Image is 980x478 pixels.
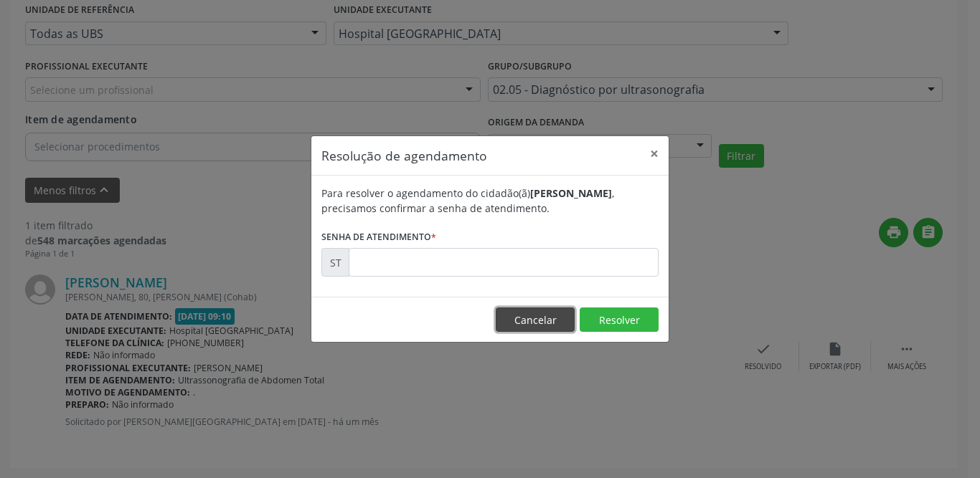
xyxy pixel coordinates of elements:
div: ST [321,248,349,277]
h5: Resolução de agendamento [321,146,487,165]
button: Resolver [580,307,659,332]
button: Cancelar [496,307,575,332]
button: Close [640,136,669,171]
div: Para resolver o agendamento do cidadão(ã) , precisamos confirmar a senha de atendimento. [321,186,659,216]
label: Senha de atendimento [321,226,436,248]
b: [PERSON_NAME] [530,186,612,200]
